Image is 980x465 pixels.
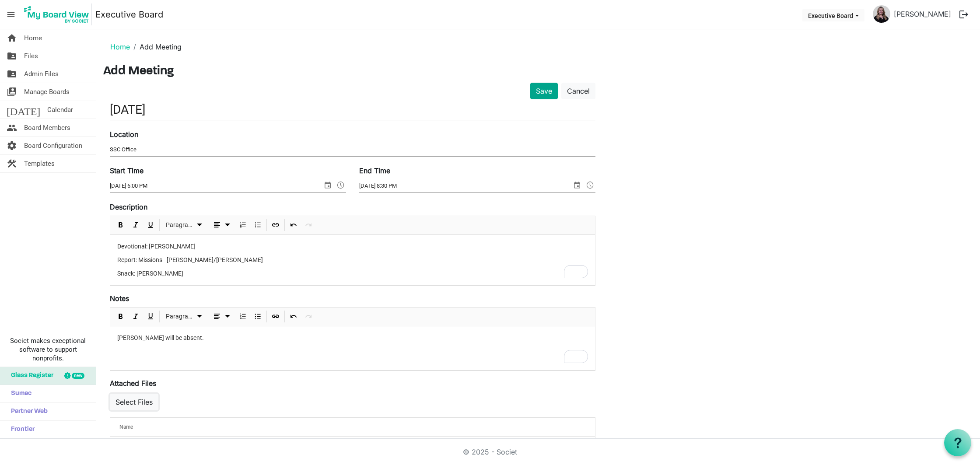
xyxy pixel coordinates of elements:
div: Undo [286,216,301,234]
button: dropdownbutton [209,220,234,231]
button: Bulleted List [252,220,264,231]
span: Societ makes exceptional software to support nonprofits. [4,336,92,363]
span: Manage Boards [24,83,70,101]
span: Board Members [24,119,70,136]
span: Paragraph [166,311,194,322]
button: Paragraph dropdownbutton [163,220,206,231]
button: Undo [288,220,300,231]
button: Italic [130,311,142,322]
button: Bold [115,311,127,322]
span: Templates [24,155,55,172]
label: Description [110,202,147,212]
td: No files attached [110,437,595,453]
button: Save [530,83,558,99]
span: home [7,29,17,47]
span: Frontier [7,421,35,438]
span: construction [7,155,17,172]
a: © 2025 - Societ [463,448,517,456]
span: folder_shared [7,47,17,65]
button: Paragraph dropdownbutton [163,311,206,322]
span: switch_account [7,83,17,101]
p: Devotional: [PERSON_NAME] [117,242,588,251]
div: Insert Link [268,216,283,234]
span: people [7,119,17,136]
div: Alignments [207,216,236,234]
div: Numbered List [235,216,250,234]
button: Undo [288,311,300,322]
span: select [572,179,582,191]
a: Home [110,42,130,51]
div: Underline [143,216,158,234]
button: Numbered List [237,220,249,231]
button: logout [955,5,973,24]
div: To enrich screen reader interactions, please activate Accessibility in Grammarly extension settings [110,326,595,370]
button: Bulleted List [252,311,264,322]
button: Numbered List [237,311,249,322]
a: My Board View Logo [21,3,95,25]
label: Location [110,129,138,140]
label: End Time [359,165,390,176]
span: Partner Web [7,403,48,420]
span: Home [24,29,42,47]
input: Title [110,99,595,120]
span: Admin Files [24,65,59,83]
button: Select Files [110,394,158,410]
span: settings [7,137,17,154]
p: [PERSON_NAME] will be absent. [117,333,588,343]
label: Start Time [110,165,143,176]
label: Notes [110,293,129,304]
button: Executive Board dropdownbutton [802,9,864,21]
img: My Board View Logo [21,3,92,25]
div: Formats [161,216,207,234]
button: dropdownbutton [209,311,234,322]
div: Italic [128,308,143,326]
div: Bold [113,308,128,326]
a: Executive Board [95,6,163,23]
button: Italic [130,220,142,231]
span: Paragraph [166,220,194,231]
div: Formats [161,308,207,326]
h3: Add Meeting [103,64,973,79]
div: Undo [286,308,301,326]
span: Board Configuration [24,137,82,154]
a: [PERSON_NAME] [890,5,955,23]
button: Underline [145,311,157,322]
li: Add Meeting [130,42,182,52]
button: Underline [145,220,157,231]
div: new [72,373,84,379]
button: Insert Link [270,311,282,322]
div: Bulleted List [250,308,265,326]
div: Bulleted List [250,216,265,234]
div: Insert Link [268,308,283,326]
a: Cancel [561,83,595,99]
span: Sumac [7,385,31,402]
div: Underline [143,308,158,326]
div: Alignments [207,308,236,326]
span: select [322,179,333,191]
div: Italic [128,216,143,234]
p: Report: Missions - [PERSON_NAME]/[PERSON_NAME] [117,255,588,265]
div: Bold [113,216,128,234]
button: Bold [115,220,127,231]
span: Glass Register [7,367,53,385]
span: menu [3,6,19,23]
span: [DATE] [7,101,40,119]
span: Files [24,47,38,65]
label: Attached Files [110,378,156,388]
img: NMluhWrUwwEK8NKJ_vw3Z0gY1VjUDYgWNhBvvIlI1gBxmIsDOffBMyespWDkCFBxW8P_PbcUU5a8QOrb7cFjKQ_thumb.png [873,5,890,23]
span: Name [119,424,133,430]
div: Numbered List [235,308,250,326]
div: To enrich screen reader interactions, please activate Accessibility in Grammarly extension settings [110,235,595,285]
span: Calendar [47,101,73,119]
button: Insert Link [270,220,282,231]
span: folder_shared [7,65,17,83]
p: Snack: [PERSON_NAME] [117,269,588,278]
